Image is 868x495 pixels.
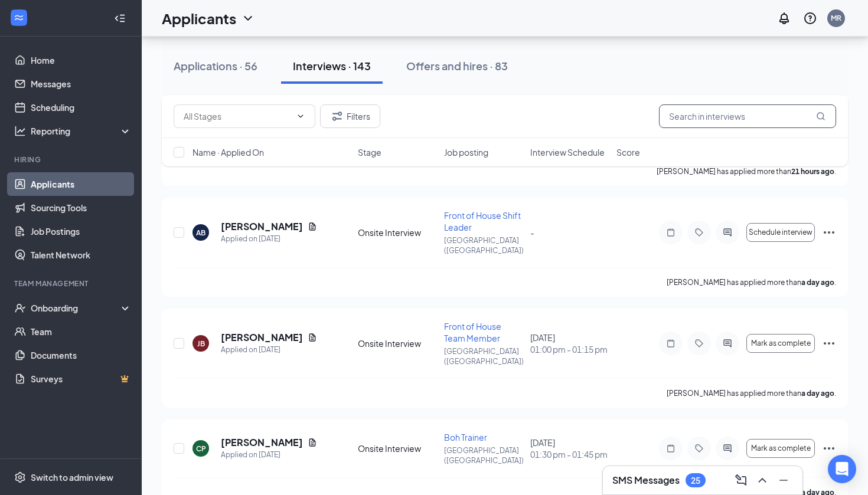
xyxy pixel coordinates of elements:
svg: ActiveChat [720,228,735,237]
svg: QuestionInfo [803,11,817,25]
svg: WorkstreamLogo [13,12,25,24]
p: [GEOGRAPHIC_DATA] ([GEOGRAPHIC_DATA]) [444,445,523,466]
div: Team Management [14,278,129,289]
svg: Analysis [14,125,26,137]
svg: ChevronUp [755,473,769,487]
div: Onsite Interview [358,337,437,349]
a: Applicants [31,172,132,196]
div: JB [197,339,205,349]
span: 01:30 pm - 01:45 pm [530,448,609,460]
svg: Note [664,228,678,237]
button: Mark as complete [746,334,815,353]
p: [PERSON_NAME] has applied more than . [667,388,836,398]
svg: ChevronDown [241,11,255,25]
div: Reporting [31,125,132,137]
a: Team [31,320,132,343]
a: Home [31,48,132,72]
h3: SMS Messages [612,474,680,487]
svg: Tag [692,228,706,237]
svg: Notifications [777,11,791,25]
input: Search in interviews [659,104,836,128]
svg: ComposeMessage [734,473,748,487]
button: Mark as complete [746,439,815,458]
button: Minimize [774,471,793,490]
div: AB [196,228,205,238]
svg: ChevronDown [296,112,305,121]
svg: Ellipses [822,336,836,350]
div: Applied on [DATE] [221,449,317,461]
span: Interview Schedule [530,146,605,158]
p: [GEOGRAPHIC_DATA] ([GEOGRAPHIC_DATA]) [444,235,523,255]
svg: Note [664,444,678,453]
svg: UserCheck [14,302,26,314]
p: [PERSON_NAME] has applied more than . [667,277,836,287]
div: Applications · 56 [174,58,257,73]
svg: ActiveChat [720,444,735,453]
svg: Document [308,222,317,231]
div: 25 [691,476,700,486]
span: - [530,227,534,238]
div: [DATE] [530,437,609,460]
span: Score [616,146,640,158]
svg: Document [308,438,317,447]
svg: MagnifyingGlass [816,112,825,121]
span: Mark as complete [751,444,811,453]
a: Sourcing Tools [31,196,132,219]
span: Schedule interview [749,228,812,237]
h5: [PERSON_NAME] [221,220,303,233]
span: Mark as complete [751,339,811,348]
svg: Note [664,339,678,348]
svg: Ellipses [822,441,836,455]
button: ChevronUp [753,471,772,490]
h5: [PERSON_NAME] [221,331,303,344]
span: 01:00 pm - 01:15 pm [530,343,609,355]
button: ComposeMessage [732,471,750,490]
a: Job Postings [31,219,132,243]
h5: [PERSON_NAME] [221,436,303,449]
b: a day ago [801,389,834,398]
span: Stage [358,146,381,158]
a: Messages [31,72,132,96]
div: Interviews · 143 [293,58,371,73]
a: Documents [31,343,132,367]
div: Applied on [DATE] [221,344,317,356]
svg: Minimize [776,473,791,487]
svg: Tag [692,339,706,348]
button: Schedule interview [746,223,815,242]
input: All Stages [184,110,291,123]
span: Name · Applied On [192,146,264,158]
b: a day ago [801,278,834,287]
h1: Applicants [162,8,236,28]
a: Talent Network [31,243,132,267]
svg: Filter [330,109,344,123]
div: [DATE] [530,332,609,355]
p: [GEOGRAPHIC_DATA] ([GEOGRAPHIC_DATA]) [444,346,523,366]
div: Offers and hires · 83 [406,58,508,73]
div: MR [831,13,841,23]
div: Onboarding [31,302,122,314]
svg: Collapse [114,12,126,24]
div: CP [196,444,206,454]
svg: Settings [14,471,26,483]
div: Onsite Interview [358,227,437,238]
div: Applied on [DATE] [221,233,317,245]
a: Scheduling [31,96,132,119]
svg: Tag [692,444,706,453]
button: Filter Filters [320,104,380,128]
span: Job posting [444,146,488,158]
div: Onsite Interview [358,442,437,454]
span: Boh Trainer [444,432,487,442]
div: Hiring [14,155,129,165]
svg: ActiveChat [720,339,735,348]
a: SurveysCrown [31,367,132,391]
div: Open Intercom Messenger [828,455,856,483]
span: Front of House Team Member [444,321,501,343]
svg: Ellipses [822,225,836,240]
svg: Document [308,333,317,342]
span: Front of House Shift Leader [444,210,521,232]
div: Switch to admin view [31,471,113,483]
